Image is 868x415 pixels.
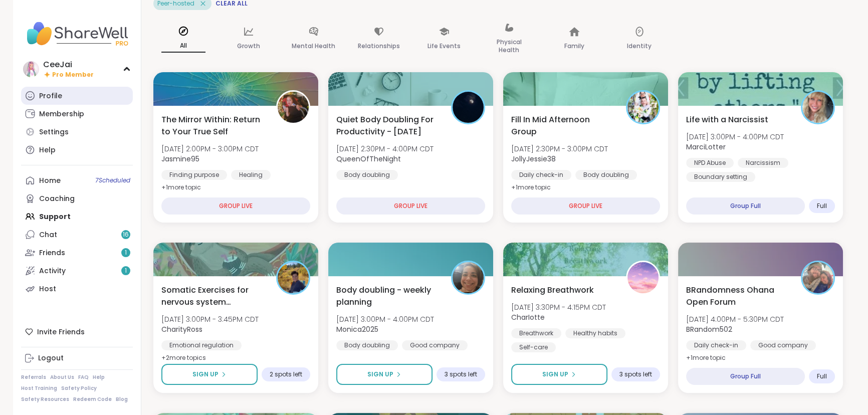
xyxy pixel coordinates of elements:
span: [DATE] 3:00PM - 4:00PM CDT [686,132,784,142]
span: Life with a Narcissist [686,114,768,126]
b: JollyJessie38 [511,154,556,164]
span: 1 [125,267,127,275]
div: Group Full [686,197,805,215]
a: FAQ [78,374,89,381]
div: Finding purpose [161,170,227,180]
div: Daily check-in [511,170,571,180]
button: Sign Up [336,364,432,385]
div: Self-care [511,342,556,352]
a: Safety Policy [61,385,97,392]
span: Full [817,202,827,210]
p: Identity [627,40,652,52]
div: GROUP LIVE [161,197,310,215]
span: Body doubling - weekly planning [336,284,440,308]
span: The Mirror Within: Return to Your True Self [161,114,265,138]
a: Help [93,374,105,381]
span: [DATE] 3:00PM - 3:45PM CDT [161,314,259,324]
div: GROUP LIVE [511,197,660,215]
div: Emotional regulation [161,340,242,350]
span: Fill In Mid Afternoon Group [511,114,615,138]
span: [DATE] 4:00PM - 5:30PM CDT [686,314,784,324]
p: Life Events [427,40,461,52]
img: Jasmine95 [278,92,309,123]
img: QueenOfTheNight [453,92,484,123]
span: Relaxing Breathwork [511,284,594,296]
span: [DATE] 2:00PM - 3:00PM CDT [161,144,259,154]
div: Activity [39,266,66,276]
div: Settings [39,127,69,137]
div: Friends [39,248,65,258]
a: Coaching [21,189,133,207]
a: Host Training [21,385,57,392]
span: 16 [123,231,129,239]
a: Logout [21,349,133,367]
span: [DATE] 2:30PM - 3:00PM CDT [511,144,608,154]
b: Jasmine95 [161,154,199,164]
span: Pro Member [52,71,94,79]
a: Settings [21,123,133,141]
div: Breathwork [511,328,561,338]
span: Sign Up [192,370,219,379]
div: Logout [38,353,64,363]
img: JollyJessie38 [627,92,659,123]
div: Home [39,176,61,186]
div: Good company [750,340,816,350]
b: MarciLotter [686,142,726,152]
a: Referrals [21,374,46,381]
div: Group Full [686,368,805,385]
b: Monica2025 [336,324,378,334]
div: Host [39,284,56,294]
button: Sign Up [511,364,607,385]
img: MarciLotter [802,92,833,123]
div: Invite Friends [21,323,133,341]
span: Quiet Body Doubling For Productivity - [DATE] [336,114,440,138]
span: [DATE] 2:30PM - 4:00PM CDT [336,144,433,154]
div: Body doubling [336,170,398,180]
span: 2 spots left [270,370,302,378]
span: Full [817,372,827,380]
div: GROUP LIVE [336,197,485,215]
b: BRandom502 [686,324,732,334]
span: Sign Up [542,370,568,379]
b: QueenOfTheNight [336,154,401,164]
a: Profile [21,87,133,105]
a: Safety Resources [21,396,69,403]
div: Membership [39,109,84,119]
a: Home7Scheduled [21,171,133,189]
span: BRandomness Ohana Open Forum [686,284,790,308]
a: Membership [21,105,133,123]
span: 1 [125,249,127,257]
img: Monica2025 [453,262,484,293]
b: CharIotte [511,312,545,322]
a: About Us [50,374,74,381]
div: Healing [231,170,271,180]
a: Host [21,280,133,298]
div: Body doubling [575,170,637,180]
span: [DATE] 3:00PM - 4:00PM CDT [336,314,434,324]
p: Growth [237,40,260,52]
p: Mental Health [292,40,336,52]
a: Blog [116,396,128,403]
img: CharityRoss [278,262,309,293]
div: Good company [402,340,468,350]
div: Daily check-in [686,340,746,350]
span: 3 spots left [445,370,477,378]
div: Healthy habits [565,328,625,338]
img: CeeJai [23,61,39,77]
p: Relationships [358,40,400,52]
div: Body doubling [336,340,398,350]
button: Sign Up [161,364,258,385]
p: All [161,40,205,53]
div: Coaching [39,194,75,204]
div: Narcissism [738,158,788,168]
div: Boundary setting [686,172,755,182]
a: Redeem Code [73,396,112,403]
span: 7 Scheduled [95,176,130,184]
div: Help [39,145,56,155]
div: NPD Abuse [686,158,734,168]
b: CharityRoss [161,324,202,334]
div: CeeJai [43,59,94,70]
div: Profile [39,91,62,101]
img: ShareWell Nav Logo [21,16,133,51]
p: Physical Health [487,36,531,56]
